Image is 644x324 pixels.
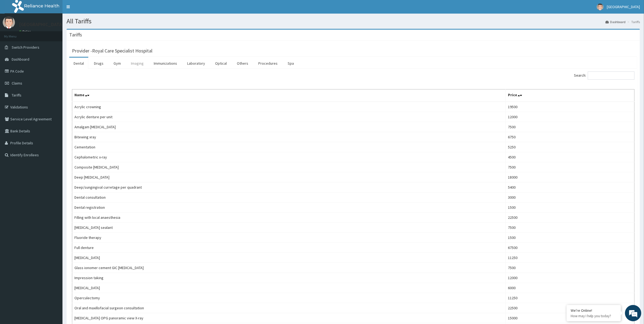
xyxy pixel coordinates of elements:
td: Dental registration [72,202,506,213]
td: 6000 [506,283,634,293]
td: 5250 [506,142,634,152]
a: Procedures [254,58,282,69]
a: Online [19,30,32,33]
td: 6750 [506,132,634,142]
a: Spa [283,58,298,69]
a: Imaging [127,58,148,69]
td: Amalgam [MEDICAL_DATA] [72,122,506,132]
td: 7500 [506,122,634,132]
td: Acrylic denture per unit [72,112,506,122]
span: Tariffs [12,93,21,98]
li: Tariffs [626,20,640,24]
p: How may I help you today? [571,314,617,318]
td: 7500 [506,223,634,233]
th: Price [506,89,634,102]
input: Search: [588,71,634,80]
td: Impression taking [72,273,506,283]
a: Gym [109,58,125,69]
img: User Image [3,16,15,29]
h3: Provider - Royal Care Specialist Hospital [72,48,152,53]
td: Deep [MEDICAL_DATA] [72,172,506,182]
td: [MEDICAL_DATA] sealant [72,223,506,233]
td: Dental consultation [72,192,506,202]
span: [GEOGRAPHIC_DATA] [607,4,640,9]
td: Full denture [72,243,506,253]
a: Dashboard [605,20,626,24]
td: 18000 [506,172,634,182]
td: 7500 [506,162,634,172]
h3: Tariffs [69,32,82,37]
span: Switch Providers [12,45,39,50]
a: Drugs [90,58,108,69]
span: Claims [12,81,22,86]
td: 3000 [506,192,634,202]
td: Composite [MEDICAL_DATA] [72,162,506,172]
td: [MEDICAL_DATA] [72,253,506,263]
td: 11250 [506,293,634,303]
td: Fluoride therapy [72,233,506,243]
td: 22500 [506,303,634,313]
td: 7500 [506,263,634,273]
a: Optical [211,58,231,69]
td: Filling with local anaesthesia [72,213,506,223]
td: 1500 [506,233,634,243]
a: Laboratory [183,58,209,69]
td: Cephalometric x-ray [72,152,506,162]
td: 15000 [506,313,634,323]
td: 12000 [506,273,634,283]
td: 1500 [506,202,634,213]
p: [GEOGRAPHIC_DATA] [19,22,64,27]
td: 22500 [506,213,634,223]
a: Others [233,58,253,69]
td: [MEDICAL_DATA] [72,283,506,293]
td: 4500 [506,152,634,162]
td: Oral and maxillofacial surgeon consultation [72,303,506,313]
th: Name [72,89,506,102]
td: Operculectomy [72,293,506,303]
span: Dashboard [12,57,29,62]
td: Deep/sungingival curretage per quadrant [72,182,506,192]
td: [MEDICAL_DATA] OPG panoramic view X-ray [72,313,506,323]
td: 11250 [506,253,634,263]
td: Acrylic crowning [72,102,506,112]
td: 5400 [506,182,634,192]
td: Cementation [72,142,506,152]
a: Immunizations [149,58,181,69]
img: User Image [597,4,604,10]
div: We're Online! [571,308,617,313]
td: Glass ionomer cement GIC [MEDICAL_DATA] [72,263,506,273]
td: 19500 [506,102,634,112]
h1: All Tariffs [67,18,640,25]
a: Dental [69,58,88,69]
td: 12000 [506,112,634,122]
td: 67500 [506,243,634,253]
td: Bitewing xray [72,132,506,142]
label: Search: [574,71,634,80]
